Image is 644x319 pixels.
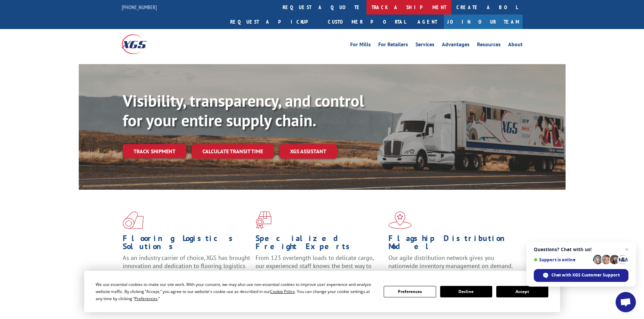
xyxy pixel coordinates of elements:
[122,4,157,10] a: [PHONE_NUMBER]
[534,257,591,262] span: Support is online
[256,234,383,254] h1: Specialized Freight Experts
[411,15,444,29] a: Agent
[388,211,412,229] img: xgs-icon-flagship-distribution-model-red
[84,271,560,312] div: Cookie Consent Prompt
[496,286,548,297] button: Accept
[534,247,628,252] span: Questions? Chat with us!
[442,42,470,49] a: Advantages
[135,296,158,301] span: Preferences
[270,289,295,294] span: Cookie Policy
[123,90,364,131] b: Visibility, transparency, and control for your entire supply chain.
[323,15,411,29] a: Customer Portal
[384,286,436,297] button: Preferences
[123,234,251,254] h1: Flooring Logistics Solutions
[534,269,628,282] div: Chat with XGS Customer Support
[123,144,186,158] a: Track shipment
[616,292,636,312] div: Open chat
[350,42,371,49] a: For Mills
[388,254,513,270] span: Our agile distribution network gives you nationwide inventory management on demand.
[225,15,323,29] a: Request a pickup
[96,281,376,302] div: We use essential cookies to make our site work. With your consent, we may also use non-essential ...
[378,42,408,49] a: For Retailers
[440,286,492,297] button: Decline
[444,15,523,29] a: Join Our Team
[623,245,631,254] span: Close chat
[123,211,144,229] img: xgs-icon-total-supply-chain-intelligence-red
[508,42,523,49] a: About
[415,42,434,49] a: Services
[123,254,250,278] span: As an industry carrier of choice, XGS has brought innovation and dedication to flooring logistics...
[192,144,274,159] a: Calculate transit time
[551,272,620,278] span: Chat with XGS Customer Support
[477,42,501,49] a: Resources
[388,234,516,254] h1: Flagship Distribution Model
[256,211,271,229] img: xgs-icon-focused-on-flooring-red
[279,144,337,159] a: XGS ASSISTANT
[256,254,383,284] p: From 123 overlength loads to delicate cargo, our experienced staff knows the best way to move you...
